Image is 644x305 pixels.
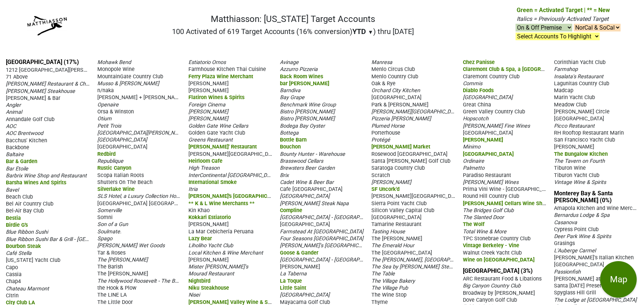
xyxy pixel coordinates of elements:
[97,144,147,150] span: [GEOGRAPHIC_DATA]
[280,229,363,235] span: Farmstead At [GEOGRAPHIC_DATA]
[6,158,37,165] span: Bar & Garden
[97,221,128,227] span: Son of a Gun
[554,212,610,218] span: Bernardus Lodge & Spa
[6,144,29,151] span: Backbone
[97,229,121,235] span: Soulmate.
[188,144,257,150] span: [PERSON_NAME]' Restaurant
[97,151,116,157] span: Redbird
[554,233,611,240] span: Deer Park Wine & Spirits
[6,278,21,285] span: Chap4
[188,242,233,249] span: Liholiho Yacht Club
[463,193,519,199] span: Round Hill Country Club
[554,80,609,87] span: Lagunitas Country Club
[280,59,299,65] span: Avinage
[188,66,266,72] span: Farmhouse Kitchen Thai Cuisine
[554,137,615,143] span: San Francisco Yacht Club
[97,285,136,291] span: the Hook & Plow
[97,236,112,242] span: Spago
[517,7,610,14] span: Green = Activated Target | ** = New
[463,172,511,178] span: Paradiso Restaurant
[188,74,253,80] span: Ferry Plaza Wine Merchant
[6,166,28,172] span: Bar Etoile
[6,173,87,179] span: Barbrix Wine Shop and Restaurant
[188,285,229,291] span: Niku Steakhouse
[280,158,323,164] span: Brasswood Cellars
[188,278,210,284] span: Nightbird
[97,66,135,72] span: Monopole Wine
[371,192,462,199] span: [PERSON_NAME][GEOGRAPHIC_DATA]
[280,74,323,80] span: Back Room Wines
[554,87,573,94] span: Madcap
[97,250,126,256] span: Tar & Roses
[97,129,187,136] span: [GEOGRAPHIC_DATA][PERSON_NAME]
[97,80,159,87] span: Musso & [PERSON_NAME]
[554,158,605,164] span: The Tavern on Fourth
[188,221,229,227] span: [PERSON_NAME]
[554,151,608,157] span: The Bungalow Kitchen
[280,109,335,115] span: Bistro [PERSON_NAME]
[463,158,484,164] span: Ordinaire
[6,201,53,207] span: Bel Air Country Club
[97,186,135,192] span: Silverlake Wine
[188,271,234,277] span: Mourad Restaurant
[463,236,531,242] span: TPC Stonebrae Country Club
[371,151,448,157] span: Rosewood [GEOGRAPHIC_DATA]
[97,59,131,65] span: Mohawk Bend
[280,179,334,185] span: Cadet Wine & Beer Bar
[371,123,405,129] span: Plumed Horse
[280,87,300,94] span: Barndiva
[463,267,533,274] a: [GEOGRAPHIC_DATA] (3%)
[371,207,434,214] span: Silicon Valley Capital Club
[6,130,43,136] span: AOC Brentwood
[371,158,450,164] span: Santa [PERSON_NAME] Golf Club
[463,94,513,101] span: [GEOGRAPHIC_DATA]
[463,283,521,289] span: Big Canyon Country Club
[280,193,330,199] span: [GEOGRAPHIC_DATA]
[554,94,595,101] span: Marin Yacht Club
[97,123,121,129] span: Petit Trois
[6,293,19,299] span: Citrin
[6,123,16,129] span: AOC
[6,286,49,292] span: Chateau Marmont
[280,116,335,122] span: Bistro [PERSON_NAME]
[463,123,530,129] span: [PERSON_NAME] Fine Wines
[371,165,425,171] span: Saratoga Country Club
[188,229,254,235] span: La Mar Cebichería Peruana
[463,207,514,214] span: The Bridges Golf Club
[97,271,148,277] span: The [PERSON_NAME]
[280,102,336,108] span: Benchmark Wine Group
[188,94,244,101] span: Flatiron Wines & Spirits
[371,221,422,227] span: Tamarine Restaurant
[554,240,575,246] span: Grasings
[6,66,109,73] span: 1212 [GEOGRAPHIC_DATA][PERSON_NAME]
[6,194,33,200] span: Beach Club
[463,297,517,303] span: Dove Canyon Golf Club
[463,200,576,207] span: [PERSON_NAME] Cellars Wine Shop & Wine Bar
[554,204,643,211] span: Amapola Kitchen and Wine Merchant
[97,74,163,80] span: MountainGate Country Club
[188,257,229,263] span: [PERSON_NAME]
[6,88,75,94] span: [PERSON_NAME] Steakhouse
[188,172,332,178] span: InterContinental [GEOGRAPHIC_DATA] - [GEOGRAPHIC_DATA]
[554,66,578,72] span: Farmshop
[6,250,31,256] span: Café Stella
[371,285,408,291] span: The Village Pub
[371,263,469,270] span: The Sea by [PERSON_NAME] Steakhouse
[6,180,66,186] span: Barsha Wines And Spirits
[280,256,384,263] span: [GEOGRAPHIC_DATA] - [GEOGRAPHIC_DATA]
[280,200,349,207] span: [PERSON_NAME] Steak Napa
[371,137,390,143] span: Protégé
[554,116,604,122] span: [GEOGRAPHIC_DATA]
[97,94,216,101] span: [PERSON_NAME] + [PERSON_NAME]'s Steakhouse
[188,102,225,108] span: Foreign Cinema
[97,257,148,263] span: The [PERSON_NAME]
[463,276,542,282] span: ARC Restaurant Food & Libations
[6,257,60,263] span: [US_STATE] Yacht Club
[371,74,418,80] span: Menlo Country Club
[188,80,229,87] span: [PERSON_NAME]
[280,250,318,256] span: Goose & Gander
[280,80,329,87] span: bar [PERSON_NAME]
[371,271,395,277] span: The Table
[463,59,495,65] span: Chez Panisse
[172,27,414,36] h2: 100 Activated of 619 Target Accounts (16% conversion) ) thru [DATE]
